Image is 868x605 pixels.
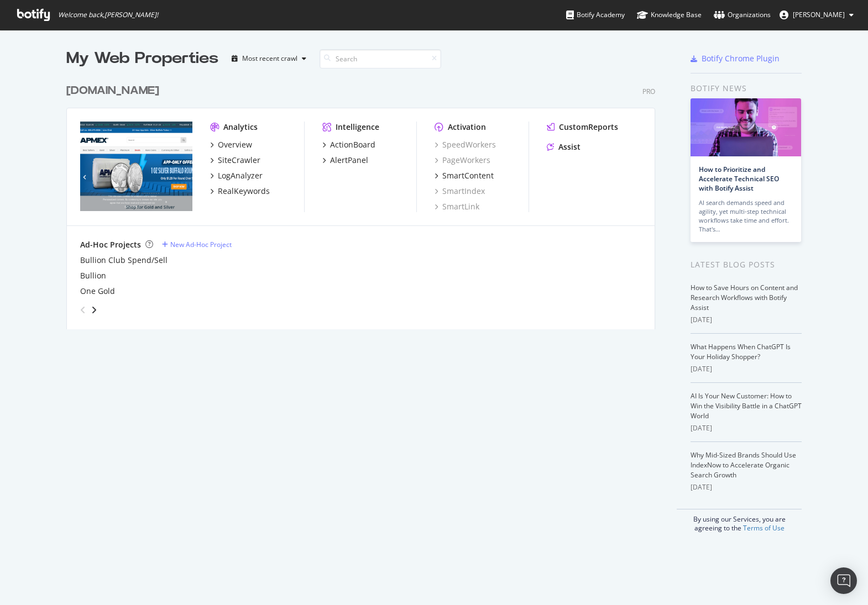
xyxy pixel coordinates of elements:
a: PageWorkers [435,155,490,166]
div: LogAnalyzer [218,170,263,181]
a: New Ad-Hoc Project [162,240,232,249]
div: Pro [642,87,655,96]
div: ActionBoard [330,139,375,150]
div: Botify news [691,82,802,94]
a: Why Mid-Sized Brands Should Use IndexNow to Accelerate Organic Search Growth [691,450,796,480]
a: How to Prioritize and Accelerate Technical SEO with Botify Assist [699,165,779,193]
a: LogAnalyzer [210,170,263,181]
div: SiteCrawler [218,155,260,166]
div: AlertPanel [330,155,368,166]
div: AI search demands speed and agility, yet multi-step technical workflows take time and effort. Tha... [699,198,793,234]
div: CustomReports [559,122,618,133]
div: Activation [448,122,486,133]
a: AlertPanel [322,155,368,166]
div: Ad-Hoc Projects [80,239,141,250]
span: Welcome back, [PERSON_NAME] ! [58,10,158,19]
div: Knowledge Base [637,9,702,20]
div: SmartContent [442,170,494,181]
div: grid [66,70,664,329]
a: [DOMAIN_NAME] [66,83,164,99]
img: APMEX.com [80,122,192,211]
div: [DATE] [691,315,802,325]
div: [DATE] [691,423,802,433]
div: My Web Properties [66,48,218,70]
a: Bullion Club Spend/Sell [80,255,168,266]
a: Botify Chrome Plugin [691,53,780,64]
div: Latest Blog Posts [691,259,802,271]
a: RealKeywords [210,186,270,197]
a: Bullion [80,270,106,281]
div: Botify Chrome Plugin [702,53,780,64]
div: RealKeywords [218,186,270,197]
a: AI Is Your New Customer: How to Win the Visibility Battle in a ChatGPT World [691,391,802,420]
div: [DATE] [691,482,802,492]
div: [DATE] [691,364,802,374]
a: CustomReports [547,122,618,133]
a: SpeedWorkers [435,139,496,150]
div: New Ad-Hoc Project [170,240,232,249]
button: Most recent crawl [227,50,311,67]
span: Zachary Thompson [793,10,845,19]
a: Assist [547,141,581,152]
a: One Gold [80,286,115,297]
div: Analytics [223,122,258,133]
a: SmartLink [435,201,479,212]
img: How to Prioritize and Accelerate Technical SEO with Botify Assist [691,98,801,156]
div: Botify Academy [566,9,625,20]
div: Overview [218,139,252,150]
a: SmartIndex [435,186,485,197]
a: ActionBoard [322,139,375,150]
div: Open Intercom Messenger [830,567,857,594]
div: angle-left [76,301,90,319]
div: By using our Services, you are agreeing to the [677,509,802,533]
div: Organizations [714,9,771,20]
div: Assist [558,141,581,152]
div: Most recent crawl [242,55,297,62]
div: Intelligence [336,122,379,133]
div: [DOMAIN_NAME] [66,83,159,99]
a: SmartContent [435,170,494,181]
button: [PERSON_NAME] [771,6,862,24]
input: Search [320,49,441,69]
div: angle-right [90,304,98,315]
a: Overview [210,139,252,150]
a: How to Save Hours on Content and Research Workflows with Botify Assist [691,283,798,312]
a: SiteCrawler [210,155,260,166]
a: What Happens When ChatGPT Is Your Holiday Shopper? [691,342,791,361]
a: Terms of Use [743,523,785,533]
